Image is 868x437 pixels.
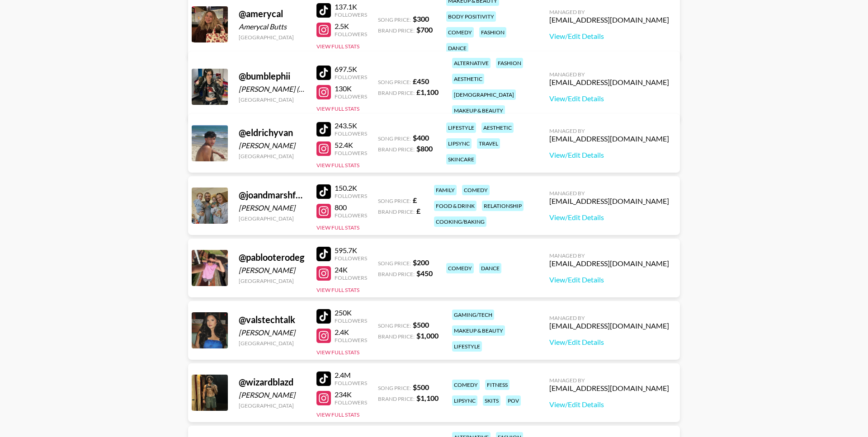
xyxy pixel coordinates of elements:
[378,322,411,329] span: Song Price:
[413,133,429,142] strong: $ 400
[239,34,306,41] div: [GEOGRAPHIC_DATA]
[413,196,417,204] strong: £
[316,224,359,231] button: View Full Stats
[452,105,505,116] div: makeup & beauty
[239,203,306,212] div: [PERSON_NAME]
[239,390,306,399] div: [PERSON_NAME]
[316,105,359,112] button: View Full Stats
[479,27,506,38] div: fashion
[549,321,669,330] div: [EMAIL_ADDRESS][DOMAIN_NAME]
[239,127,306,138] div: @ eldrichyvan
[378,260,411,267] span: Song Price:
[378,197,411,204] span: Song Price:
[239,8,306,19] div: @ amerycal
[335,255,367,262] div: Followers
[549,94,669,103] a: View/Edit Details
[335,31,367,38] div: Followers
[316,349,359,356] button: View Full Stats
[335,93,367,100] div: Followers
[496,58,523,68] div: fashion
[335,308,367,317] div: 250K
[482,201,524,211] div: relationship
[335,212,367,219] div: Followers
[549,400,669,409] a: View/Edit Details
[479,263,501,273] div: dance
[413,14,429,23] strong: $ 300
[335,84,367,93] div: 130K
[452,58,491,68] div: alternative
[335,65,367,74] div: 697.5K
[549,9,669,15] div: Managed By
[549,127,669,134] div: Managed By
[416,394,439,402] strong: $ 1,100
[452,325,505,336] div: makeup & beauty
[335,328,367,337] div: 2.4K
[549,377,669,384] div: Managed By
[378,79,411,85] span: Song Price:
[239,215,306,222] div: [GEOGRAPHIC_DATA]
[549,78,669,87] div: [EMAIL_ADDRESS][DOMAIN_NAME]
[452,89,516,100] div: [DEMOGRAPHIC_DATA]
[335,130,367,137] div: Followers
[335,380,367,386] div: Followers
[485,380,509,390] div: fitness
[378,16,411,23] span: Song Price:
[378,208,415,215] span: Brand Price:
[335,390,367,399] div: 234K
[416,269,433,277] strong: $ 450
[239,328,306,337] div: [PERSON_NAME]
[335,246,367,255] div: 595.7K
[239,266,306,275] div: [PERSON_NAME]
[335,274,367,281] div: Followers
[239,96,306,103] div: [GEOGRAPHIC_DATA]
[452,310,494,320] div: gaming/tech
[335,265,367,274] div: 24K
[434,201,476,211] div: food & drink
[335,150,367,156] div: Followers
[239,153,306,160] div: [GEOGRAPHIC_DATA]
[335,399,367,406] div: Followers
[239,22,306,31] div: Amerycal Butts
[335,141,367,150] div: 52.4K
[549,338,669,347] a: View/Edit Details
[549,275,669,284] a: View/Edit Details
[413,258,429,267] strong: $ 200
[335,203,367,212] div: 800
[239,141,306,150] div: [PERSON_NAME]
[452,380,480,390] div: comedy
[335,22,367,31] div: 2.5K
[378,271,415,277] span: Brand Price:
[446,154,476,164] div: skincare
[378,135,411,142] span: Song Price:
[239,376,306,388] div: @ wizardblazd
[416,25,433,34] strong: $ 700
[549,134,669,143] div: [EMAIL_ADDRESS][DOMAIN_NAME]
[335,11,367,18] div: Followers
[446,138,472,149] div: lipsync
[549,150,669,160] a: View/Edit Details
[239,252,306,263] div: @ pablooterodeg
[549,197,669,206] div: [EMAIL_ADDRESS][DOMAIN_NAME]
[446,122,476,133] div: lifestyle
[335,74,367,80] div: Followers
[378,395,415,402] span: Brand Price:
[239,189,306,201] div: @ joandmarshfamily
[316,162,359,169] button: View Full Stats
[335,371,367,380] div: 2.4M
[549,15,669,24] div: [EMAIL_ADDRESS][DOMAIN_NAME]
[335,193,367,199] div: Followers
[549,259,669,268] div: [EMAIL_ADDRESS][DOMAIN_NAME]
[378,333,415,340] span: Brand Price:
[335,121,367,130] div: 243.5K
[239,70,306,82] div: @ bumblephii
[335,317,367,324] div: Followers
[239,277,306,284] div: [GEOGRAPHIC_DATA]
[462,185,490,195] div: comedy
[446,27,474,38] div: comedy
[446,43,468,53] div: dance
[413,383,429,391] strong: $ 500
[446,263,474,273] div: comedy
[416,88,439,96] strong: £ 1,100
[549,252,669,259] div: Managed By
[378,89,415,96] span: Brand Price:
